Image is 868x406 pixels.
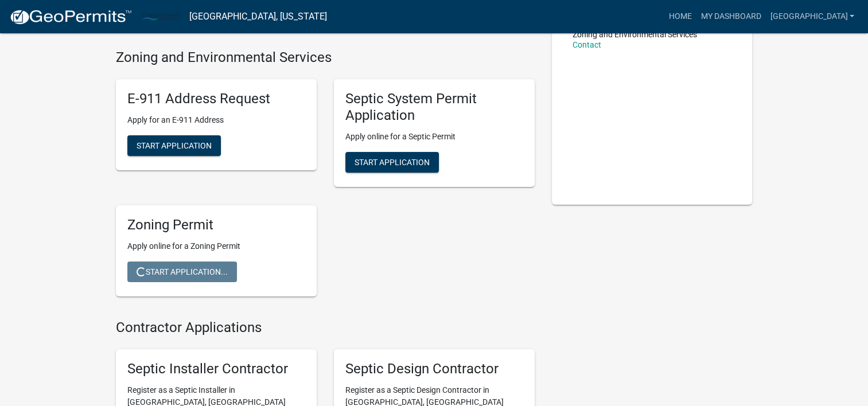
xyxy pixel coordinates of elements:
[127,240,305,252] p: Apply online for a Zoning Permit
[127,217,305,233] h5: Zoning Permit
[573,30,697,38] p: Zoning and Environmental Services
[116,49,535,66] h4: Zoning and Environmental Services
[141,9,180,24] img: Carlton County, Minnesota
[127,114,305,126] p: Apply for an E-911 Address
[345,361,523,377] h5: Septic Design Contractor
[189,7,327,26] a: [GEOGRAPHIC_DATA], [US_STATE]
[696,6,765,28] a: My Dashboard
[664,6,696,28] a: Home
[127,261,237,282] button: Start Application...
[127,361,305,377] h5: Septic Installer Contractor
[137,141,212,150] span: Start Application
[573,40,601,49] a: Contact
[127,135,221,156] button: Start Application
[345,131,523,143] p: Apply online for a Septic Permit
[355,157,430,166] span: Start Application
[345,91,523,124] h5: Septic System Permit Application
[137,267,228,276] span: Start Application...
[765,6,859,28] a: [GEOGRAPHIC_DATA]
[127,91,305,107] h5: E-911 Address Request
[116,319,535,336] h4: Contractor Applications
[345,152,439,173] button: Start Application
